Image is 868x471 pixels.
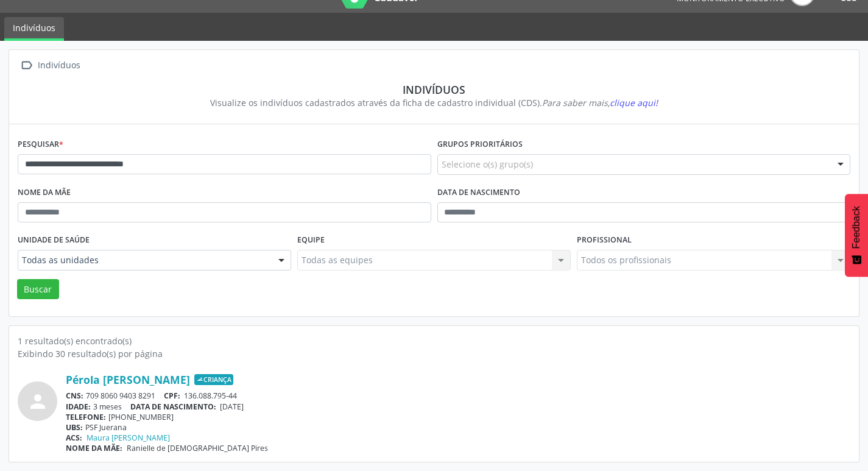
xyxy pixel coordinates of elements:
[66,402,91,412] span: IDADE:
[66,412,106,422] span: TELEFONE:
[18,183,71,202] label: Nome da mãe
[66,391,83,401] span: CNS:
[66,422,83,433] span: UBS:
[86,433,170,443] a: Maura [PERSON_NAME]
[18,231,90,250] label: Unidade de saúde
[542,97,658,108] i: Para saber mais,
[851,206,862,249] span: Feedback
[18,135,63,154] label: Pesquisar
[26,83,842,96] div: Indivíduos
[18,57,82,74] a:  Indivíduos
[164,391,180,401] span: CPF:
[4,17,64,41] a: Indivíduos
[26,96,842,109] div: Visualize os indivíduos cadastrados através da ficha de cadastro individual (CDS).
[66,422,850,433] div: PSF Juerana
[297,231,325,250] label: Equipe
[194,374,233,385] span: Criança
[130,402,216,412] span: DATA DE NASCIMENTO:
[127,443,268,453] span: Ranielle de [DEMOGRAPHIC_DATA] Pires
[27,391,49,413] i: person
[35,57,82,74] div: Indivíduos
[437,183,520,202] label: Data de nascimento
[184,391,237,401] span: 136.088.795-44
[437,135,523,154] label: Grupos prioritários
[610,97,658,108] span: clique aqui!
[18,335,850,347] div: 1 resultado(s) encontrado(s)
[577,231,632,250] label: Profissional
[66,412,850,422] div: [PHONE_NUMBER]
[17,279,59,300] button: Buscar
[220,402,244,412] span: [DATE]
[845,194,868,277] button: Feedback - Mostrar pesquisa
[22,254,266,266] span: Todas as unidades
[66,443,122,453] span: NOME DA MÃE:
[18,57,35,74] i: 
[66,391,850,401] div: 709 8060 9403 8291
[18,347,850,360] div: Exibindo 30 resultado(s) por página
[66,433,82,443] span: ACS:
[66,373,190,386] a: Pérola [PERSON_NAME]
[442,158,533,171] span: Selecione o(s) grupo(s)
[66,402,850,412] div: 3 meses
